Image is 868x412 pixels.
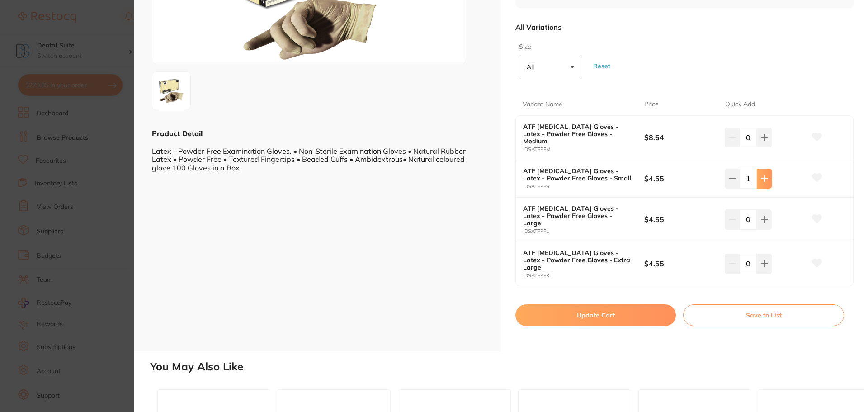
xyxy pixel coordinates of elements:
b: ATF [MEDICAL_DATA] Gloves - Latex - Powder Free Gloves - Large [523,205,632,227]
b: Product Detail [152,129,203,138]
p: Price [644,100,659,109]
p: Variant Name [523,100,562,109]
p: All [527,63,538,71]
b: $4.55 [644,174,717,184]
p: All Variations [515,23,561,32]
p: Quick Add [725,100,755,109]
button: Reset [590,50,613,83]
b: $4.55 [644,259,717,269]
b: ATF [MEDICAL_DATA] Gloves - Latex - Powder Free Gloves - Small [523,167,632,182]
button: Update Cart [515,304,676,326]
small: IDSATFPFL [523,228,644,234]
label: Size [519,43,580,52]
small: IDSATFPFS [523,184,644,189]
button: All [519,55,582,79]
div: Latex - Powder Free Examination Gloves. • Non-Sterile Examination Gloves • Natural Rubber Latex •... [152,138,483,172]
b: ATF [MEDICAL_DATA] Gloves - Latex - Powder Free Gloves - Medium [523,123,632,145]
b: $8.64 [644,133,717,142]
small: IDSATFPFXL [523,273,644,279]
h2: You May Also Like [150,360,864,373]
img: MyZ3aWR0aD0xOTIw [155,75,188,107]
small: IDSATFPFM [523,147,644,152]
b: $4.55 [644,214,717,224]
button: Save to List [683,304,844,326]
b: ATF [MEDICAL_DATA] Gloves - Latex - Powder Free Gloves - Extra Large [523,249,632,271]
